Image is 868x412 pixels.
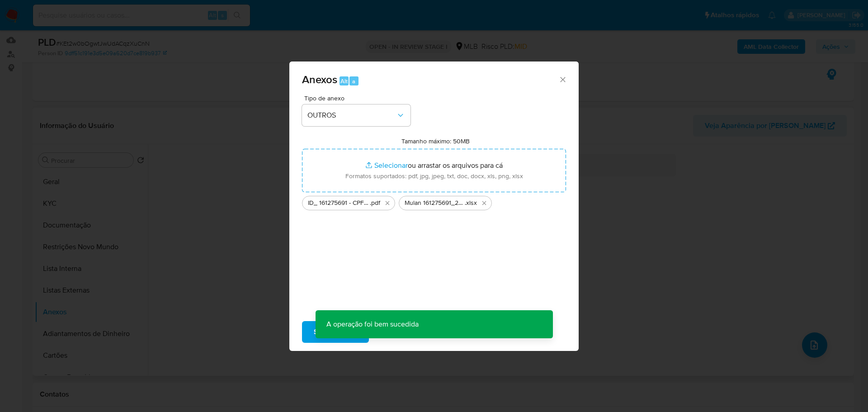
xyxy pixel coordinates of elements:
span: ID_ 161275691 - CPF 35861620814 - [PERSON_NAME] [PERSON_NAME] [308,199,370,208]
span: .xlsx [465,199,477,208]
label: Tamanho máximo: 50MB [401,137,470,145]
p: A operação foi bem sucedida [316,310,429,338]
ul: Arquivos selecionados [302,192,566,210]
button: OUTROS [302,104,410,126]
span: Tipo de anexo [304,95,413,101]
span: Mulan 161275691_2025_08_21_16_22_08 [405,199,465,208]
span: .pdf [370,199,380,208]
span: Subir arquivo [314,322,357,342]
span: a [352,77,355,85]
button: Excluir Mulan 161275691_2025_08_21_16_22_08.xlsx [479,198,490,208]
span: Anexos [302,71,337,87]
button: Subir arquivo [302,321,369,343]
span: Cancelar [384,322,414,342]
button: Excluir ID_ 161275691 - CPF 35861620814 - LUCIANO JERONIMO DA CUNHA LOPES.pdf [382,198,393,208]
button: Fechar [558,75,566,83]
span: OUTROS [307,111,396,120]
span: Alt [340,77,348,85]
